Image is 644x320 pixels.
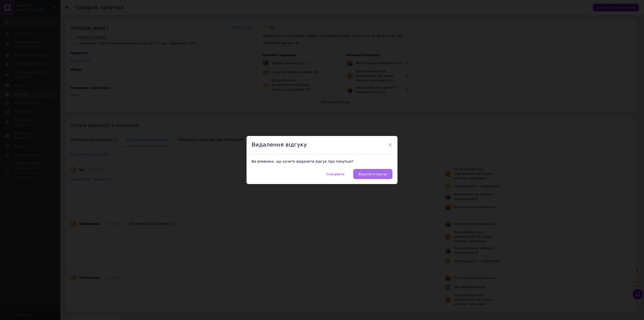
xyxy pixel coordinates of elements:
span: Ви впевнені, що хочете видалити відгук про покупця? [252,159,353,163]
span: Видалити відгук [358,172,387,176]
button: Скасувати [321,169,350,179]
div: Видалення відгуку [247,136,397,154]
button: Видалити відгук [353,169,392,179]
span: Скасувати [327,172,344,176]
span: × [388,140,392,149]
